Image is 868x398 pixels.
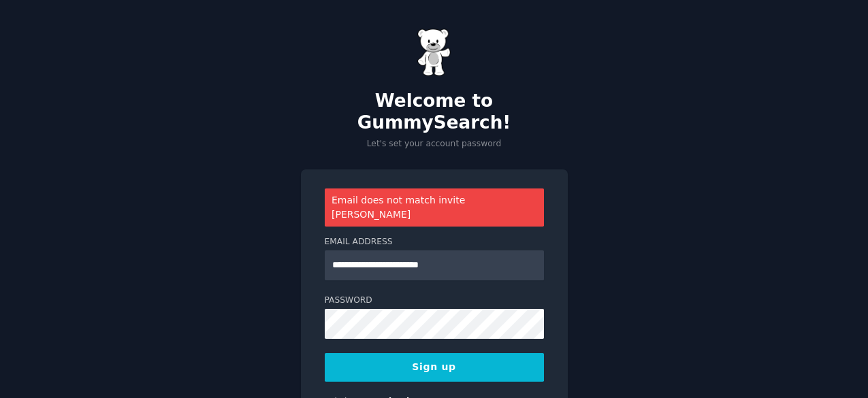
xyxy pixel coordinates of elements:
[301,90,568,133] h2: Welcome to GummySearch!
[325,188,544,227] div: Email does not match invite [PERSON_NAME]
[417,29,451,76] img: Gummy Bear
[325,236,544,248] label: Email Address
[325,353,544,382] button: Sign up
[301,138,568,150] p: Let's set your account password
[325,295,544,307] label: Password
